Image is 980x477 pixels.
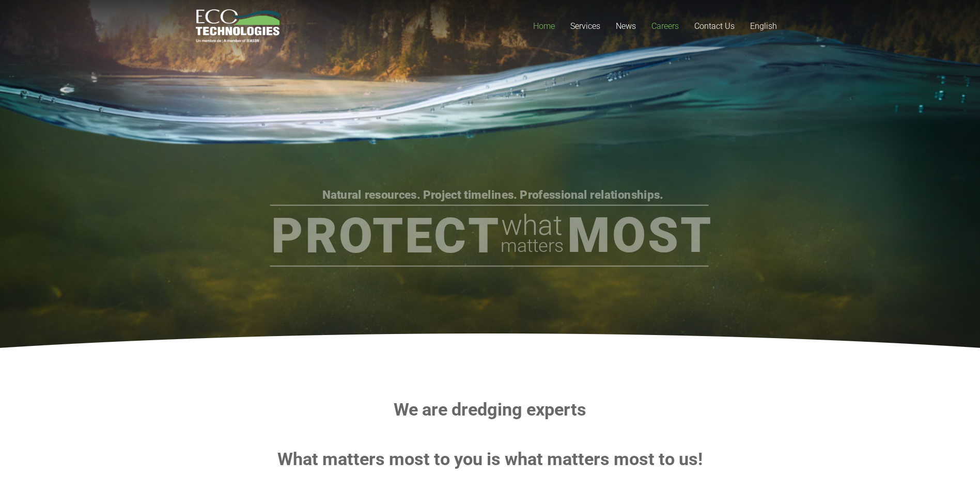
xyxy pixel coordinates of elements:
[196,9,280,43] a: logo_EcoTech_ASDR_RGB
[567,211,712,260] rs-layer: Most
[570,21,600,31] span: Services
[616,21,636,31] span: News
[694,21,735,31] span: Contact Us
[750,21,777,31] span: English
[322,189,663,200] rs-layer: Natural resources. Project timelines. Professional relationships.
[500,231,564,260] rs-layer: matters
[271,212,500,260] rs-layer: Protect
[533,21,555,31] span: Home
[277,449,703,469] strong: What matters most to you is what matters most to us!
[651,21,679,31] span: Careers
[501,211,562,240] rs-layer: what
[394,399,586,420] strong: We are dredging experts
